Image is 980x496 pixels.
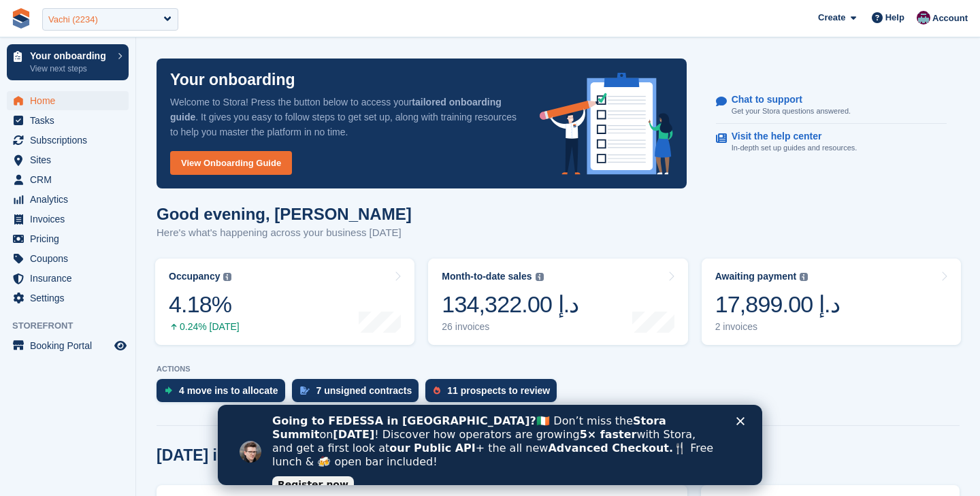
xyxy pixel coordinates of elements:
a: Occupancy 4.18% 0.24% [DATE] [155,259,414,345]
a: menu [7,91,129,110]
p: ACTIONS [157,365,960,374]
h2: [DATE] in VACHI Storage [GEOGRAPHIC_DATA] [157,446,512,465]
div: Month-to-date sales [442,271,532,282]
img: stora-icon-8386f47178a22dfd0bd8f6a31ec36ba5ce8667c1dd55bd0f319d3a0aa187defe.svg [11,8,31,29]
span: Invoices [30,210,112,229]
a: Awaiting payment 17,899.00 د.إ 2 invoices [702,259,961,345]
a: menu [7,229,129,248]
div: 4.18% [169,291,240,318]
p: Chat to support [732,94,840,105]
span: Analytics [30,190,112,209]
a: 7 unsigned contracts [292,379,426,409]
iframe: Intercom live chat banner [218,405,762,485]
span: CRM [30,170,112,189]
div: Close [519,12,532,20]
span: Pricing [30,229,112,248]
span: Home [30,91,112,110]
div: Vachi (2234) [48,13,98,27]
a: View Onboarding Guide [170,151,292,175]
h1: Good evening, [PERSON_NAME] [157,205,412,223]
span: Subscriptions [30,131,112,150]
div: 26 invoices [442,321,578,333]
p: In-depth set up guides and resources. [732,142,857,154]
a: menu [7,170,129,189]
span: Account [932,12,968,25]
p: Your onboarding [170,72,295,88]
img: icon-info-grey-7440780725fd019a000dd9b08b2336e03edf1995a4989e88bcd33f0948082b44.svg [536,273,544,281]
span: Help [885,11,904,24]
div: Awaiting payment [715,271,797,282]
span: Settings [30,288,112,308]
span: Coupons [30,249,112,268]
span: Storefront [12,319,135,333]
a: menu [7,336,129,355]
a: Register now [54,71,136,88]
p: Get your Stora questions answered. [732,105,851,117]
a: menu [7,190,129,209]
a: 4 move ins to allocate [157,379,292,409]
img: icon-info-grey-7440780725fd019a000dd9b08b2336e03edf1995a4989e88bcd33f0948082b44.svg [223,273,231,281]
span: Tasks [30,111,112,130]
p: Welcome to Stora! Press the button below to access your . It gives you easy to follow steps to ge... [170,95,518,139]
div: 11 prospects to review [447,385,550,396]
span: Booking Portal [30,336,112,355]
img: icon-info-grey-7440780725fd019a000dd9b08b2336e03edf1995a4989e88bcd33f0948082b44.svg [800,273,808,281]
div: 4 move ins to allocate [179,385,278,396]
img: contract_signature_icon-13c848040528278c33f63329250d36e43548de30e8caae1d1a13099fd9432cc5.svg [300,386,310,395]
a: menu [7,288,129,308]
a: Your onboarding View next steps [7,44,129,80]
a: Month-to-date sales 134,322.00 د.إ 26 invoices [428,259,687,345]
a: 11 prospects to review [425,379,563,409]
div: 134,322.00 د.إ [442,291,578,318]
img: Brian Young [917,11,930,24]
span: Sites [30,150,112,169]
p: Visit the help center [732,131,847,142]
a: menu [7,269,129,288]
div: 2 invoices [715,321,840,333]
a: Visit the help center In-depth set up guides and resources. [716,124,947,161]
img: onboarding-info-6c161a55d2c0e0a8cae90662b2fe09162a5109e8cc188191df67fb4f79e88e88.svg [540,73,673,175]
div: 7 unsigned contracts [316,385,412,396]
a: Preview store [112,337,129,354]
img: move_ins_to_allocate_icon-fdf77a2bb77ea45bf5b3d319d69a93e2d87916cf1d5bf7949dd705db3b84f3ca.svg [165,386,172,395]
a: menu [7,131,129,150]
a: menu [7,249,129,268]
span: Insurance [30,269,112,288]
p: Your onboarding [30,51,111,61]
div: 17,899.00 د.إ [715,291,840,318]
a: menu [7,150,129,169]
p: View next steps [30,63,111,75]
a: Chat to support Get your Stora questions answered. [716,87,947,125]
img: prospect-51fa495bee0391a8d652442698ab0144808aea92771e9ea1ae160a38d050c398.svg [434,386,440,395]
div: 0.24% [DATE] [169,321,240,333]
span: Create [818,11,845,24]
p: Here's what's happening across your business [DATE] [157,225,412,241]
a: menu [7,210,129,229]
div: Occupancy [169,271,220,282]
a: menu [7,111,129,130]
